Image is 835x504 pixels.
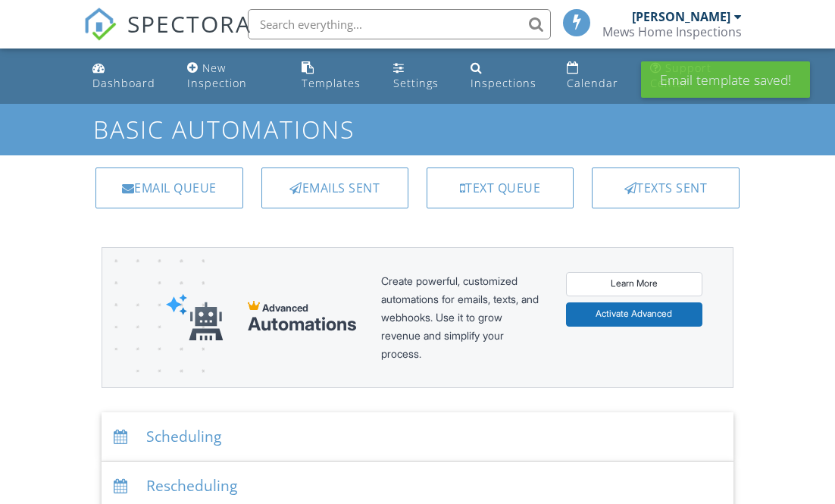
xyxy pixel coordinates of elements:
[427,167,574,208] a: Text Queue
[261,167,408,208] a: Emails Sent
[471,76,536,90] div: Inspections
[127,8,252,39] span: SPECTORA
[566,272,702,296] a: Learn More
[83,8,117,41] img: The Best Home Inspection Software - Spectora
[632,9,730,24] div: [PERSON_NAME]
[566,302,702,327] a: Activate Advanced
[83,20,252,52] a: SPECTORA
[464,55,549,98] a: Inspections
[561,55,632,98] a: Calendar
[262,302,308,314] span: Advanced
[641,61,810,98] div: Email template saved!
[248,314,357,335] div: Automations
[296,55,374,98] a: Templates
[102,248,205,415] img: advanced-banner-bg-f6ff0eecfa0ee76150a1dea9fec4b49f333892f74bc19f1b897a312d7a1b2ff3.png
[393,76,439,90] div: Settings
[248,9,551,39] input: Search everything...
[602,24,742,39] div: Mews Home Inspections
[95,167,242,208] a: Email Queue
[102,412,733,462] div: Scheduling
[93,116,742,142] h1: Basic Automations
[387,55,452,98] a: Settings
[181,55,284,98] a: New Inspection
[302,76,361,90] div: Templates
[567,76,618,90] div: Calendar
[187,61,247,90] div: New Inspection
[86,55,169,98] a: Dashboard
[92,76,155,90] div: Dashboard
[166,293,224,341] img: automations-robot-e552d721053d9e86aaf3dd9a1567a1c0d6a99a13dc70ea74ca66f792d01d7f0c.svg
[592,167,739,208] a: Texts Sent
[381,272,542,363] div: Create powerful, customized automations for emails, texts, and webhooks. Use it to grow revenue a...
